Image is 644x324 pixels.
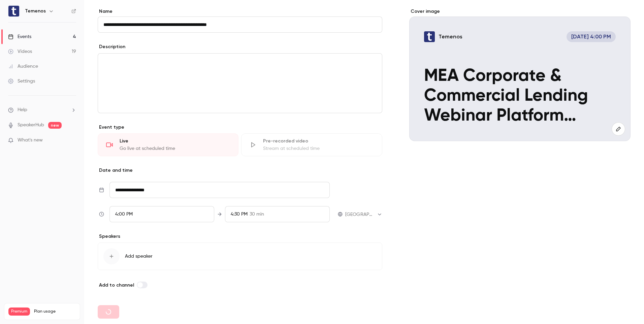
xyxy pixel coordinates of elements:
[8,78,35,85] div: Settings
[8,33,31,40] div: Events
[25,8,46,14] h6: Temenos
[231,212,248,217] span: 4:30 PM
[98,54,382,113] div: editor
[109,182,330,198] input: Tue, Feb 17, 2026
[98,167,382,174] p: Date and time
[120,145,230,152] div: Go live at scheduled time
[241,133,382,156] div: Pre-recorded videoStream at scheduled time
[567,31,616,42] span: [DATE] 4:00 PM
[120,138,230,144] div: Live
[125,253,153,260] span: Add speaker
[409,8,631,15] label: Cover image
[109,206,214,222] div: From
[439,33,462,40] p: Temenos
[8,6,19,17] img: Temenos
[98,43,125,50] label: Description
[115,212,133,217] span: 4:00 PM
[8,63,38,70] div: Audience
[18,137,43,144] span: What's new
[424,31,435,42] img: MEA Corporate & Commercial Lending Webinar Platform Rehearsal
[8,307,30,316] span: Premium
[98,53,382,113] section: description
[98,242,382,270] button: Add speaker
[345,211,382,218] div: [GEOGRAPHIC_DATA]/[GEOGRAPHIC_DATA]
[98,133,238,156] div: LiveGo live at scheduled time
[68,137,76,143] iframe: Noticeable Trigger
[263,138,374,144] div: Pre-recorded video
[225,206,330,222] div: To
[8,48,32,55] div: Videos
[98,124,382,131] p: Event type
[8,106,76,114] li: help-dropdown-opener
[99,282,134,288] span: Add to channel
[424,67,616,126] p: MEA Corporate & Commercial Lending Webinar Platform Rehearsal
[98,233,382,240] p: Speakers
[250,211,264,218] span: 30 min
[34,309,76,314] span: Plan usage
[18,122,44,129] a: SpeakerHub
[98,8,382,15] label: Name
[48,122,62,129] span: new
[18,106,27,114] span: Help
[263,145,374,152] div: Stream at scheduled time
